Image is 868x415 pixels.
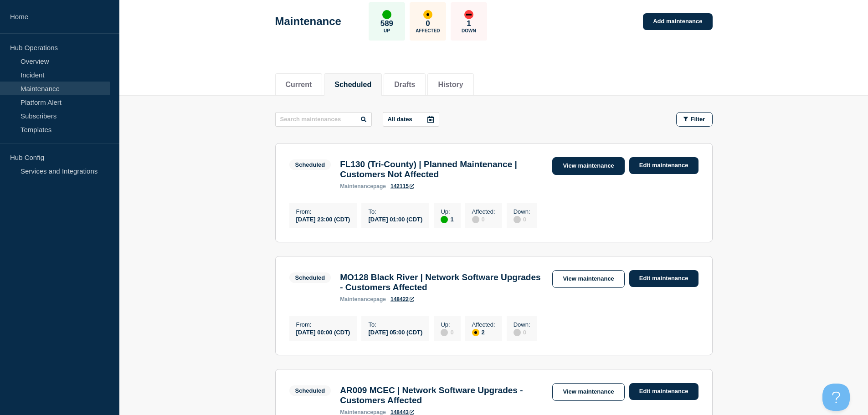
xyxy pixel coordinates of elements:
h3: MO128 Black River | Network Software Upgrades - Customers Affected [340,272,543,292]
div: up [382,10,391,19]
button: Drafts [394,81,415,89]
button: Filter [676,112,713,127]
div: [DATE] 23:00 (CDT) [296,215,350,223]
p: 0 [426,19,430,28]
div: 2 [472,328,495,336]
p: To : [368,321,422,328]
p: To : [368,208,422,215]
p: page [340,296,386,302]
div: 1 [441,215,453,223]
div: Scheduled [295,161,325,168]
p: From : [296,208,350,215]
a: Edit maintenance [629,157,699,174]
p: 1 [467,19,471,28]
p: Down : [514,321,530,328]
input: Search maintenances [275,112,372,127]
div: disabled [441,329,448,336]
div: affected [472,329,479,336]
button: Current [286,81,312,89]
div: disabled [514,329,521,336]
iframe: Help Scout Beacon - Open [822,384,850,411]
p: Affected : [472,321,495,328]
div: 0 [514,328,530,336]
p: Affected [416,28,440,33]
span: maintenance [340,296,373,302]
p: Up [384,28,390,33]
a: Edit maintenance [629,383,699,400]
button: Scheduled [334,81,371,89]
span: maintenance [340,183,373,190]
p: Up : [441,321,453,328]
h1: Maintenance [275,15,341,28]
p: Down : [514,208,530,215]
p: From : [296,321,350,328]
a: Edit maintenance [629,270,699,287]
div: Scheduled [295,274,325,281]
div: 0 [441,328,453,336]
button: All dates [383,112,439,127]
a: View maintenance [552,270,624,288]
div: 0 [514,215,530,223]
p: 589 [380,19,393,28]
div: disabled [514,216,521,223]
div: Scheduled [295,387,325,394]
p: page [340,183,386,190]
span: Filter [691,116,705,123]
h3: AR009 MCEC | Network Software Upgrades - Customers Affected [340,385,543,405]
h3: FL130 (Tri-County) | Planned Maintenance | Customers Not Affected [340,159,543,179]
div: [DATE] 01:00 (CDT) [368,215,422,223]
p: Affected : [472,208,495,215]
p: All dates [388,116,412,123]
a: 142115 [390,183,414,190]
div: affected [423,10,432,19]
div: [DATE] 05:00 (CDT) [368,328,422,336]
a: 148422 [390,296,414,302]
div: 0 [472,215,495,223]
a: Add maintenance [643,13,712,30]
a: View maintenance [552,157,624,175]
p: Down [462,28,476,33]
div: down [464,10,473,19]
a: View maintenance [552,383,624,401]
button: History [438,81,463,89]
div: disabled [472,216,479,223]
div: up [441,216,448,223]
div: [DATE] 00:00 (CDT) [296,328,350,336]
p: Up : [441,208,453,215]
